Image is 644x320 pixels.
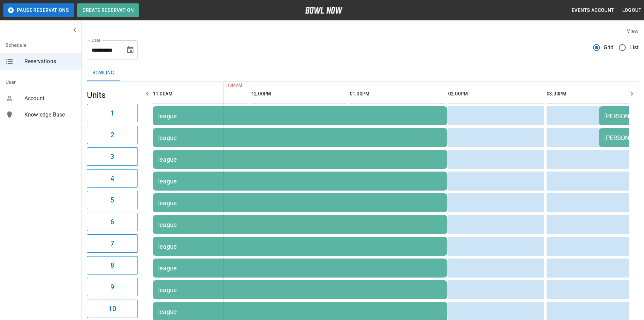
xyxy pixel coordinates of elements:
[569,4,617,17] button: Events Account
[109,303,116,314] h6: 10
[627,28,639,34] label: View
[77,3,139,17] button: Create Reservation
[110,238,114,249] h6: 7
[448,84,544,104] th: 02:00PM
[158,265,442,272] div: league
[87,65,639,81] div: inventory tabs
[24,57,76,66] span: Reservations
[158,243,442,250] div: league
[87,104,138,122] button: 1
[87,90,138,101] h5: Units
[158,178,442,185] div: league
[24,94,76,103] span: Account
[158,156,442,163] div: league
[153,84,249,104] th: 11:00AM
[158,112,442,120] div: league
[158,308,442,315] div: league
[87,300,138,318] button: 10
[110,173,114,184] h6: 4
[110,260,114,271] h6: 8
[158,286,442,294] div: league
[110,108,114,119] h6: 1
[110,282,114,292] h6: 9
[87,169,138,188] button: 4
[87,65,120,81] button: Bowling
[87,191,138,209] button: 5
[87,234,138,253] button: 7
[158,221,442,228] div: league
[110,129,114,140] h6: 2
[158,199,442,207] div: league
[251,84,347,104] th: 12:00PM
[604,43,614,52] span: Grid
[87,278,138,296] button: 9
[350,84,445,104] th: 01:00PM
[87,256,138,274] button: 8
[223,82,225,89] span: 11:44AM
[110,195,114,206] h6: 5
[3,3,74,17] button: Pause Reservations
[629,43,639,52] span: List
[124,43,137,57] button: Choose date, selected date is Sep 2, 2025
[620,4,644,17] button: Logout
[110,151,114,162] h6: 3
[305,7,343,14] img: logo
[87,126,138,144] button: 2
[87,147,138,166] button: 3
[158,134,442,141] div: league
[24,111,76,119] span: Knowledge Base
[87,213,138,231] button: 6
[110,216,114,227] h6: 6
